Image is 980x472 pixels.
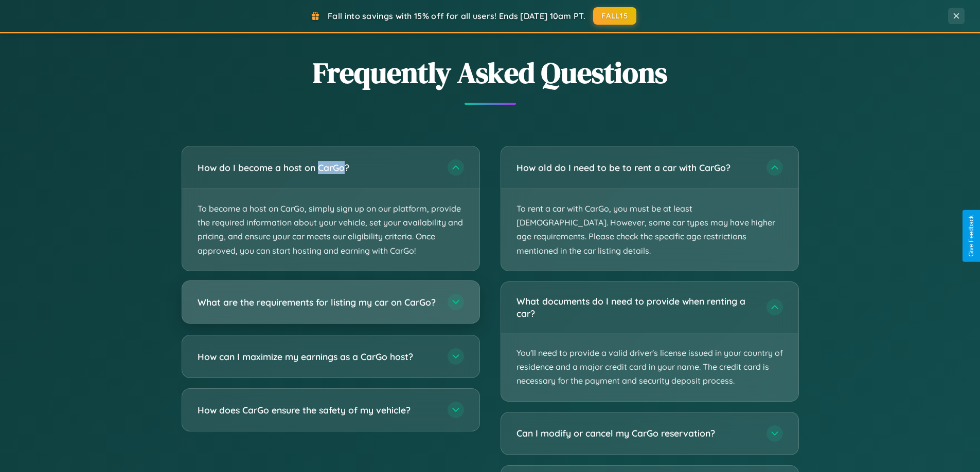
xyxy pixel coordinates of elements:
[198,403,437,416] h3: How does CarGo ensure the safety of my vehicle?
[198,295,437,308] h3: What are the requirements for listing my car on CarGo?
[516,427,756,440] h3: Can I modify or cancel my CarGo reservation?
[182,189,479,271] p: To become a host on CarGo, simply sign up on our platform, provide the required information about...
[516,295,756,320] h3: What documents do I need to provide when renting a car?
[516,161,756,174] h3: How old do I need to be to rent a car with CarGo?
[501,189,798,271] p: To rent a car with CarGo, you must be at least [DEMOGRAPHIC_DATA]. However, some car types may ha...
[501,333,798,401] p: You'll need to provide a valid driver's license issued in your country of residence and a major c...
[198,161,437,174] h3: How do I become a host on CarGo?
[328,11,585,21] span: Fall into savings with 15% off for all users! Ends [DATE] 10am PT.
[182,53,799,92] h2: Frequently Asked Questions
[968,215,975,257] div: Give Feedback
[198,350,437,363] h3: How can I maximize my earnings as a CarGo host?
[593,7,636,25] button: FALL15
